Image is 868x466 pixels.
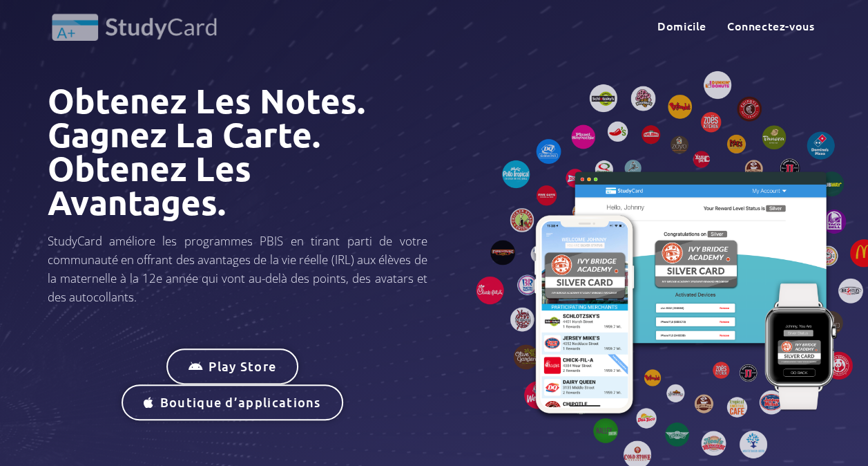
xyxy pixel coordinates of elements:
img: carte d’étude [44,4,225,48]
a: Play Store [166,348,298,384]
h1: Obtenez les notes. Gagnez la carte. Obtenez les avantages. [48,83,427,218]
span: Domicile [657,18,706,33]
a: Boutique d’applications [122,384,343,420]
p: StudyCard améliore les programmes PBIS en tirant parti de votre communauté en offrant des avantag... [48,232,427,307]
span: Boutique d’applications [160,396,321,409]
span: Connectez-vous [727,18,814,33]
span: Play Store [209,360,276,373]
